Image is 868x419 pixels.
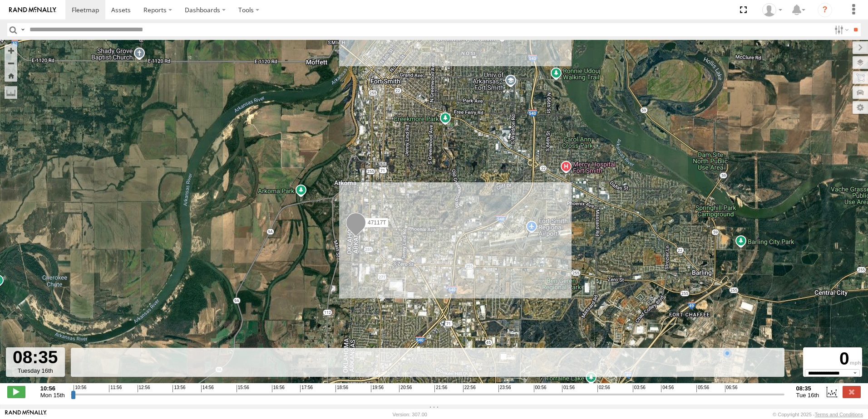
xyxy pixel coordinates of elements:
[173,385,185,392] span: 13:56
[853,101,868,114] label: Map Settings
[138,385,150,392] span: 12:56
[562,385,575,392] span: 01:56
[498,385,511,392] span: 23:56
[759,3,785,17] div: Dwight Wallace
[371,385,384,392] span: 19:56
[804,349,861,369] div: 0
[5,57,17,69] button: Zoom out
[633,385,646,392] span: 03:56
[19,23,26,36] label: Search Query
[74,385,86,392] span: 10:56
[796,385,819,392] strong: 08:35
[796,392,819,399] span: Tue 16th Sep 2025
[831,23,850,36] label: Search Filter Options
[534,385,547,392] span: 00:56
[696,385,709,392] span: 05:56
[5,44,17,57] button: Zoom in
[272,385,285,392] span: 16:56
[201,385,214,392] span: 14:56
[393,412,427,417] div: Version: 307.00
[368,219,386,226] span: 47117T
[773,412,863,417] div: © Copyright 2025 -
[463,385,476,392] span: 22:56
[399,385,412,392] span: 20:56
[818,3,832,17] i: ?
[434,385,447,392] span: 21:56
[7,386,25,398] label: Play/Stop
[40,385,65,392] strong: 10:56
[5,410,47,419] a: Visit our Website
[40,392,65,399] span: Mon 15th Sep 2025
[725,385,738,392] span: 06:56
[335,385,348,392] span: 18:56
[109,385,122,392] span: 11:56
[9,7,56,13] img: rand-logo.svg
[300,385,313,392] span: 17:56
[661,385,674,392] span: 04:56
[843,386,861,398] label: Close
[5,86,17,99] label: Measure
[597,385,610,392] span: 02:56
[5,69,17,82] button: Zoom Home
[237,385,249,392] span: 15:56
[815,412,863,417] a: Terms and Conditions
